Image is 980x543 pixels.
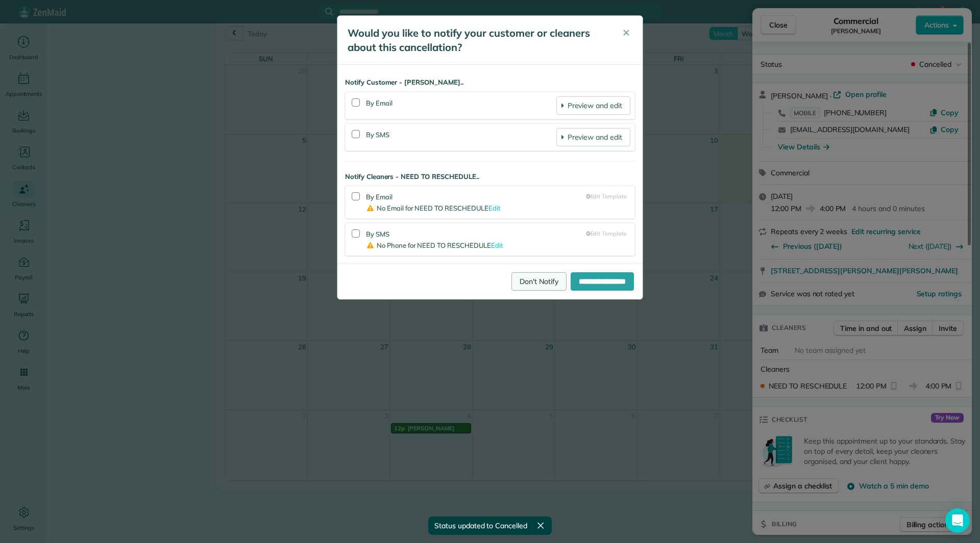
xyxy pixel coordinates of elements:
span: ✕ [622,27,630,39]
h5: Would you like to notify your customer or cleaners about this cancellation? [348,26,608,55]
div: By Email [366,96,556,115]
a: Edit Template [586,229,627,238]
div: No Phone for NEED TO RESCHEDULE [366,240,586,252]
strong: Notify Cleaners - NEED TO RESCHEDULE.. [345,172,635,182]
a: Edit [491,241,503,249]
a: Edit [488,204,501,212]
div: Open Intercom Messenger [945,508,970,533]
a: Preview and edit [556,128,630,146]
div: By Email [366,190,586,214]
a: Preview and edit [556,96,630,115]
a: Edit Template [586,192,627,201]
div: By SMS [366,128,556,146]
strong: Notify Customer - [PERSON_NAME].. [345,77,635,88]
div: No Email for NEED TO RESCHEDULE [366,202,586,215]
span: Status updated to Cancelled [434,521,527,531]
div: By SMS [366,227,586,251]
a: Don't Notify [511,272,567,291]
